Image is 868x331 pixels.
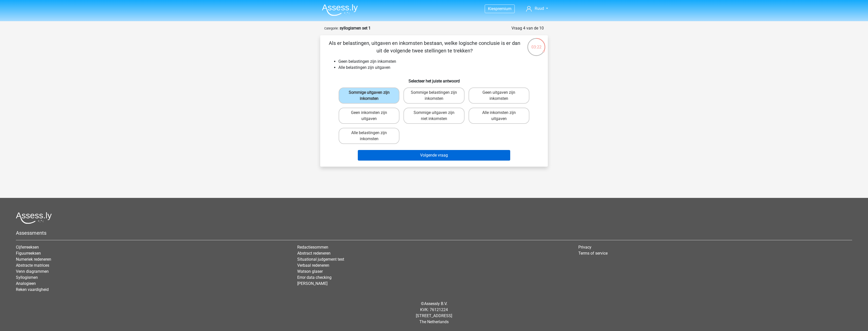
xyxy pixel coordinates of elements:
label: Geen inkomsten zijn uitgaven [339,108,399,124]
label: Sommige belastingen zijn inkomsten [403,87,464,104]
a: Assessly B.V. [424,301,447,306]
div: Vraag 4 van de 10 [511,25,544,31]
label: Sommige uitgaven zijn inkomsten [339,87,399,104]
a: Verbaal redeneren [297,263,329,268]
label: Alle belastingen zijn inkomsten [339,128,399,144]
a: Kiespremium [485,5,514,12]
a: Abstracte matrices [16,263,49,268]
strong: syllogismen set 1 [340,26,371,31]
a: Error data checking [297,275,332,280]
a: Redactiesommen [297,245,328,250]
label: Alle inkomsten zijn uitgaven [469,108,529,124]
a: Numeriek redeneren [16,257,51,262]
p: Als er belastingen, uitgaven en inkomsten bestaan, welke logische conclusie is er dan uit de volg... [328,39,521,54]
a: Analogieen [16,281,36,286]
a: Syllogismen [16,275,38,280]
a: Venn diagrammen [16,269,49,274]
span: Ruud [535,6,544,11]
span: premium [496,6,511,11]
img: Assessly [322,4,358,16]
a: Ruud [524,6,550,12]
h5: Assessments [16,230,852,236]
img: Assessly logo [16,212,52,224]
label: Geen uitgaven zijn inkomsten [469,87,529,104]
button: Volgende vraag [358,150,510,161]
a: Reken vaardigheid [16,287,49,292]
h6: Selecteer het juiste antwoord [328,75,540,83]
a: Privacy [578,245,591,250]
li: Geen belastingen zijn inkomsten [338,58,540,65]
a: Figuurreeksen [16,251,41,256]
a: [PERSON_NAME] [297,281,328,286]
div: © KVK: 76121224 [STREET_ADDRESS] The Netherlands [12,297,856,329]
span: Kies [488,6,496,11]
div: 03:22 [527,38,546,50]
a: Abstract redeneren [297,251,331,256]
label: Sommige uitgaven zijn niet inkomsten [403,108,464,124]
a: Terms of service [578,251,608,256]
small: Categorie: [324,26,339,30]
li: Alle belastingen zijn uitgaven [338,65,540,71]
a: Watson glaser [297,269,323,274]
a: Cijferreeksen [16,245,39,250]
a: Situational judgement test [297,257,344,262]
